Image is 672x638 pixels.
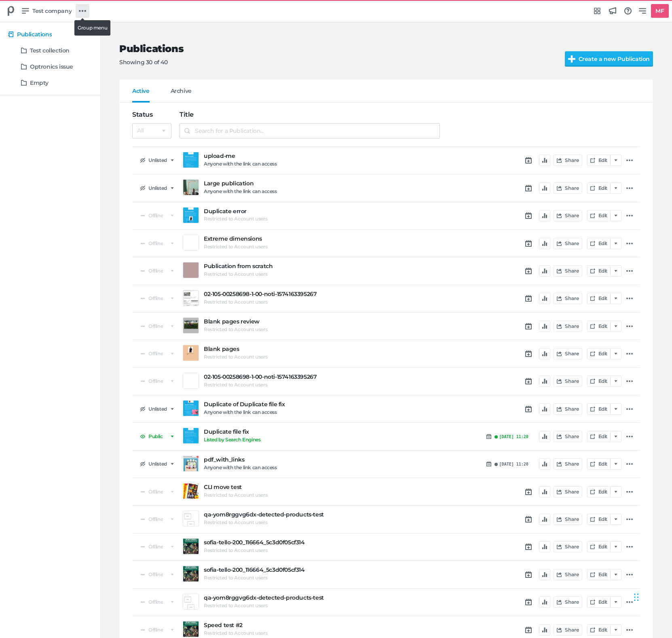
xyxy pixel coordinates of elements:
span: Offline [148,572,163,577]
a: Edit [587,265,611,277]
h5: Duplicate of Duplicate file fix [204,401,440,408]
h6: Restricted to Account users [204,548,267,553]
span: Archive [171,88,192,103]
a: Schedule Publication [524,597,533,607]
a: Additional actions... [625,266,634,276]
a: Optronics issue [18,59,81,74]
h5: Optronics issue [30,63,73,70]
span: Offline [148,296,163,301]
a: Test collection [18,43,81,58]
h6: Restricted to Account users [204,575,267,581]
h6: [DATE] 11:20 [499,462,528,467]
a: Large publication [204,180,440,187]
h5: qa-yom8rggvg6dx-detected-products-test [204,594,440,601]
a: Additional actions... [625,625,634,635]
button: Share [554,486,582,497]
a: pdf_with_links [204,456,440,463]
h5: Publications [17,31,52,38]
span: Offline [148,324,163,329]
span: Offline [148,517,163,522]
a: Blank pages [204,346,440,353]
button: Share [554,376,582,387]
div: Drag [634,585,639,609]
a: sofia-tello-200_116664_5c3d0f05cf314 [204,567,440,573]
a: Edit [587,624,611,636]
a: Preview [183,235,199,251]
a: Additional actions... [625,239,634,248]
a: Preview [183,345,199,361]
a: Schedule Publication [524,294,533,303]
h6: Restricted to Account users [204,299,267,305]
a: Additional actions... [625,487,634,497]
a: Extreme dimensions [204,235,440,242]
a: Schedule Publication [524,514,533,524]
button: Share [554,569,582,580]
button: Share [554,155,582,166]
a: Edit [587,293,611,304]
a: Schedule Publication [524,155,533,165]
div: Chat Widget [632,577,672,616]
button: Share [554,624,582,636]
a: Schedule Publication [524,376,533,386]
h5: Duplicate file fix [204,428,440,435]
a: Preview [183,290,199,306]
a: Edit [587,183,611,194]
a: Preview [183,455,199,472]
a: Preview [183,152,199,168]
a: Edit [587,569,611,580]
button: Share [554,596,582,608]
a: Additional actions... [625,570,634,579]
a: Edit [587,403,611,415]
h6: Anyone with the link can access [204,465,277,470]
a: Publication from scratch [204,263,440,270]
button: Share [554,265,582,277]
h6: Restricted to Account users [204,520,267,525]
span: Unlisted [148,186,167,191]
a: Edit [587,458,611,470]
div: Test company [3,3,19,19]
h6: Restricted to Account users [204,244,267,250]
a: Schedule Publication [524,183,533,193]
a: Duplicate error [204,208,440,215]
h6: Restricted to Account users [204,327,267,332]
a: Additional actions... [625,183,634,193]
h5: Blank pages review [204,318,440,325]
a: Schedule Publication [524,211,533,220]
a: Preview [183,317,199,334]
input: Search for a Publication... [180,123,440,139]
a: Schedule Publication [524,487,533,497]
a: Edit [587,321,611,332]
h6: Listed by Search Engines [204,437,260,443]
a: Additional actions... [625,514,634,524]
button: Share [554,238,582,249]
a: Additional actions... [625,294,634,303]
a: Preview [183,207,199,223]
span: Offline [148,489,163,494]
h5: upload-me [204,153,440,159]
a: Preview [183,538,199,554]
span: Offline [148,600,163,604]
input: Create a new Publication [565,51,671,67]
button: Share [554,348,582,359]
a: Additional actions... [625,155,634,165]
a: Edit [587,210,611,221]
button: Share [554,210,582,221]
a: Additional actions... [625,404,634,414]
a: Additional actions... [625,349,634,359]
label: Create a new Publication [565,51,653,67]
a: Schedule Publication [524,570,533,579]
a: qa-yom8rggvg6dx-detected-products-test [204,511,440,518]
a: Speed test #2 [204,622,440,629]
a: 02-105-00258698-1-00-noti-1574163395267 [204,291,440,298]
a: Preview [183,179,199,195]
h6: Anyone with the link can access [204,161,277,167]
span: Offline [148,213,163,218]
a: Preview [183,566,199,582]
a: Preview [183,262,199,278]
